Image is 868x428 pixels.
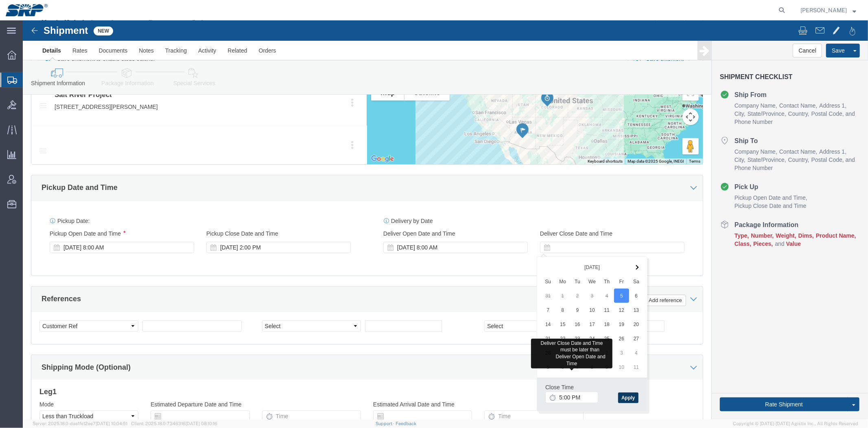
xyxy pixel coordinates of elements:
[6,4,48,16] img: logo
[800,6,847,15] span: Marissa Camacho
[186,421,217,426] span: [DATE] 08:10:16
[33,421,127,426] span: Server: 2025.18.0-daa1fe12ee7
[96,421,127,426] span: [DATE] 10:04:51
[396,421,416,426] a: Feedback
[131,421,217,426] span: Client: 2025.18.0-7346316
[23,20,868,419] iframe: FS Legacy Container
[800,5,857,15] button: [PERSON_NAME]
[376,421,396,426] a: Support
[733,420,858,427] span: Copyright © [DATE]-[DATE] Agistix Inc., All Rights Reserved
